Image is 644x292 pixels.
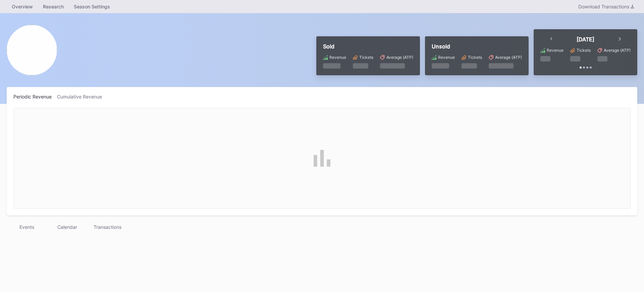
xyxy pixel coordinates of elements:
div: Average (ATP) [495,55,522,60]
div: Average (ATP) [386,55,413,60]
div: Calendar [47,222,87,232]
div: Revenue [329,55,346,60]
div: Events [7,222,47,232]
div: Download Transactions [578,4,634,9]
div: Tickets [577,48,591,53]
div: Cumulative Revenue [57,94,107,99]
div: Transactions [87,222,127,232]
div: Unsold [432,43,522,50]
div: Sold [323,43,413,50]
a: Overview [7,2,38,11]
button: Download Transactions [575,2,637,11]
div: Tickets [468,55,482,60]
a: Season Settings [69,2,115,11]
div: Average (ATP) [604,48,631,53]
div: Revenue [438,55,455,60]
div: Revenue [547,48,563,53]
div: [DATE] [577,36,594,43]
a: Research [38,2,69,11]
div: Periodic Revenue [13,94,57,99]
div: Tickets [359,55,373,60]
